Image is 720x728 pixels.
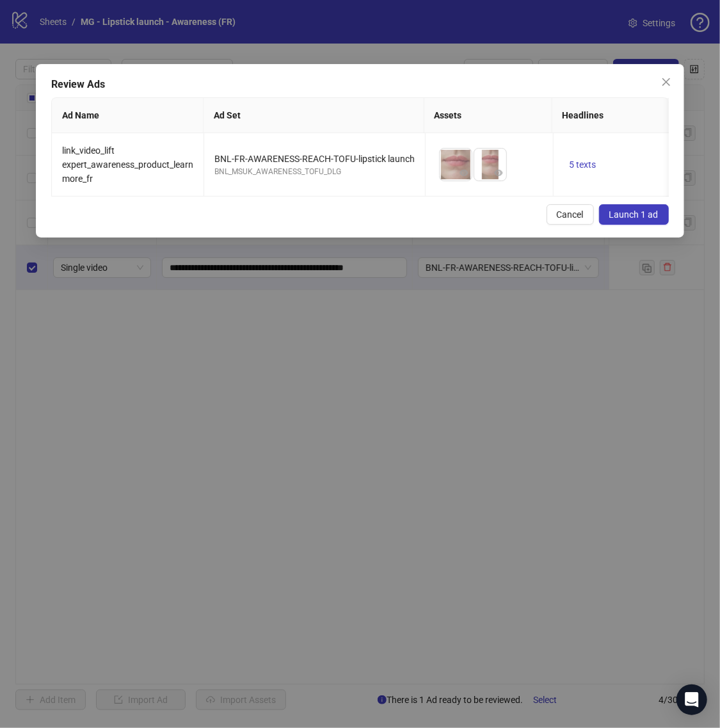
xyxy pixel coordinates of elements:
[661,77,671,87] span: close
[52,98,204,133] th: Ad Name
[440,149,472,181] img: Asset 1
[204,98,424,133] th: Ad Set
[214,166,415,178] div: BNL_MSUK_AWARENESS_TOFU_DLG
[609,209,659,220] span: Launch 1 ad
[474,149,506,181] img: Asset 2
[456,165,472,181] button: Preview
[656,72,676,92] button: Close
[424,98,552,133] th: Assets
[460,168,468,177] span: eye
[214,152,415,166] div: BNL-FR-AWARENESS-REACH-TOFU-lipstick launch
[62,145,193,184] span: link_video_lift expert_awareness_product_learn more_fr
[569,159,596,170] span: 5 texts
[491,165,506,181] button: Preview
[557,209,584,220] span: Cancel
[599,204,669,225] button: Launch 1 ad
[552,98,680,133] th: Headlines
[494,168,503,177] span: eye
[564,157,601,172] button: 5 texts
[676,684,707,715] div: Open Intercom Messenger
[51,77,669,92] div: Review Ads
[547,204,594,225] button: Cancel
